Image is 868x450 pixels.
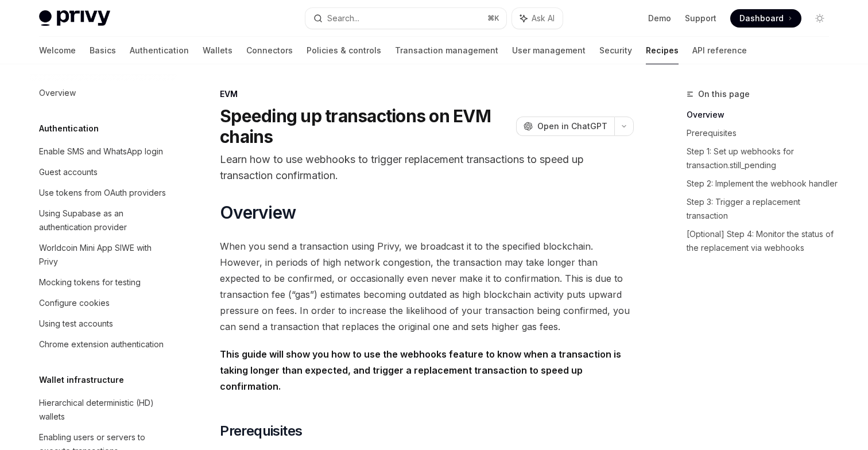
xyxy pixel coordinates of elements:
a: Authentication [130,37,189,64]
h5: Authentication [39,122,99,135]
a: Worldcoin Mini App SIWE with Privy [30,238,177,272]
div: Worldcoin Mini App SIWE with Privy [39,241,170,269]
div: Using Supabase as an authentication provider [39,207,170,234]
span: Prerequisites [220,422,302,440]
div: Chrome extension authentication [39,338,164,351]
a: Enable SMS and WhatsApp login [30,141,177,162]
a: Step 1: Set up webhooks for transaction.still_pending [687,142,838,174]
a: [Optional] Step 4: Monitor the status of the replacement via webhooks [687,225,838,257]
button: Open in ChatGPT [516,117,614,136]
a: Step 2: Implement the webhook handler [687,174,838,193]
span: Dashboard [739,13,784,24]
a: Recipes [646,37,679,64]
a: Welcome [39,37,76,64]
div: Overview [39,86,76,100]
a: Support [685,13,716,24]
div: Using test accounts [39,317,113,331]
a: Basics [90,37,116,64]
span: Overview [220,202,296,223]
a: Using Supabase as an authentication provider [30,203,177,238]
span: Ask AI [532,13,555,24]
a: Security [599,37,632,64]
span: When you send a transaction using Privy, we broadcast it to the specified blockchain. However, in... [220,238,634,335]
a: Use tokens from OAuth providers [30,183,177,203]
span: Open in ChatGPT [537,121,607,132]
a: Dashboard [730,9,801,28]
a: Transaction management [395,37,498,64]
a: Step 3: Trigger a replacement transaction [687,193,838,225]
a: Hierarchical deterministic (HD) wallets [30,393,177,427]
span: ⌘ K [487,14,499,23]
div: Search... [327,11,359,25]
img: light logo [39,10,110,26]
div: Enable SMS and WhatsApp login [39,145,163,158]
button: Search...⌘K [305,8,506,29]
h1: Speeding up transactions on EVM chains [220,106,511,147]
a: Configure cookies [30,293,177,313]
a: User management [512,37,586,64]
div: Mocking tokens for testing [39,276,141,289]
div: Guest accounts [39,165,98,179]
a: Policies & controls [307,37,381,64]
a: Connectors [246,37,293,64]
a: Guest accounts [30,162,177,183]
div: Hierarchical deterministic (HD) wallets [39,396,170,424]
div: Configure cookies [39,296,110,310]
a: Mocking tokens for testing [30,272,177,293]
a: Chrome extension authentication [30,334,177,355]
div: EVM [220,88,634,100]
span: On this page [698,87,750,101]
a: Wallets [203,37,232,64]
strong: This guide will show you how to use the webhooks feature to know when a transaction is taking lon... [220,348,621,392]
a: Prerequisites [687,124,838,142]
a: Using test accounts [30,313,177,334]
a: Overview [30,83,177,103]
a: Overview [687,106,838,124]
h5: Wallet infrastructure [39,373,124,387]
p: Learn how to use webhooks to trigger replacement transactions to speed up transaction confirmation. [220,152,634,184]
a: Demo [648,13,671,24]
button: Ask AI [512,8,563,29]
a: API reference [692,37,747,64]
div: Use tokens from OAuth providers [39,186,166,200]
button: Toggle dark mode [811,9,829,28]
